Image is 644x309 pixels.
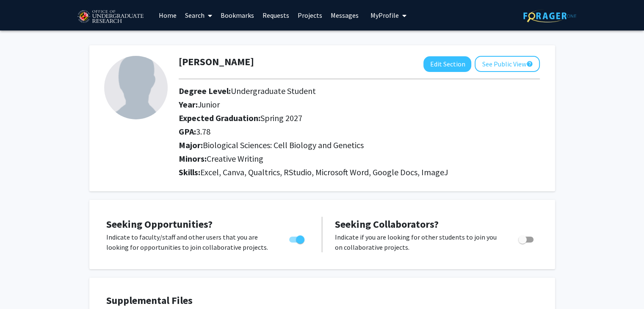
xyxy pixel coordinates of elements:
[335,232,502,252] p: Indicate if you are looking for other students to join you on collaborative projects.
[286,232,309,245] div: Toggle
[179,154,540,164] h2: Minors:
[326,0,363,30] a: Messages
[260,113,302,123] span: Spring 2027
[335,218,439,231] span: Seeking Collaborators?
[515,232,538,245] div: Toggle
[155,0,181,30] a: Home
[179,127,540,137] h2: GPA:
[179,140,540,150] h2: Major:
[6,271,36,303] iframe: Chat
[106,232,273,252] p: Indicate to faculty/staff and other users that you are looking for opportunities to join collabor...
[179,56,254,68] h1: [PERSON_NAME]
[106,218,213,231] span: Seeking Opportunities?
[179,113,540,123] h2: Expected Graduation:
[526,59,533,69] mat-icon: help
[181,0,216,30] a: Search
[203,140,364,150] span: Biological Sciences: Cell Biology and Genetics
[198,99,220,110] span: Junior
[179,167,540,177] h2: Skills:
[200,167,448,177] span: Excel, Canva, Qualtrics, RStudio, Microsoft Word, Google Docs, ImageJ
[370,11,399,19] span: My Profile
[231,86,316,96] span: Undergraduate Student
[75,6,146,28] img: University of Maryland Logo
[258,0,293,30] a: Requests
[179,86,540,96] h2: Degree Level:
[293,0,326,30] a: Projects
[106,295,538,307] h4: Supplemental Files
[423,56,471,72] button: Edit Section
[523,9,576,22] img: ForagerOne Logo
[216,0,258,30] a: Bookmarks
[196,126,210,137] span: 3.78
[179,99,540,110] h2: Year:
[207,153,263,164] span: Creative Writing
[104,56,168,119] img: Profile Picture
[475,56,540,72] button: See Public View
